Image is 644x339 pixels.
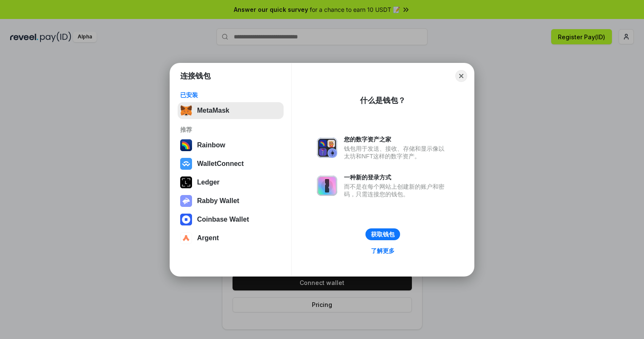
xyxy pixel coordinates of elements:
div: 钱包用于发送、接收、存储和显示像以太坊和NFT这样的数字资产。 [344,145,449,160]
div: 了解更多 [371,247,395,255]
h1: 连接钱包 [180,71,211,81]
div: WalletConnect [197,160,244,168]
div: 推荐 [180,126,281,133]
button: Rabby Wallet [178,193,284,209]
img: svg+xml,%3Csvg%20width%3D%22120%22%20height%3D%22120%22%20viewBox%3D%220%200%20120%20120%22%20fil... [180,139,192,151]
div: MetaMask [197,107,229,114]
img: svg+xml,%3Csvg%20xmlns%3D%22http%3A%2F%2Fwww.w3.org%2F2000%2Fsvg%22%20fill%3D%22none%22%20viewBox... [180,195,192,207]
img: svg+xml,%3Csvg%20width%3D%2228%22%20height%3D%2228%22%20viewBox%3D%220%200%2028%2028%22%20fill%3D... [180,214,192,225]
button: 获取钱包 [365,228,400,240]
button: Coinbase Wallet [178,211,284,228]
button: Argent [178,230,284,247]
img: svg+xml,%3Csvg%20xmlns%3D%22http%3A%2F%2Fwww.w3.org%2F2000%2Fsvg%22%20fill%3D%22none%22%20viewBox... [317,176,337,196]
button: MetaMask [178,102,284,119]
a: 了解更多 [366,245,400,256]
div: Rainbow [197,141,225,149]
div: Rabby Wallet [197,197,239,205]
img: svg+xml,%3Csvg%20xmlns%3D%22http%3A%2F%2Fwww.w3.org%2F2000%2Fsvg%22%20width%3D%2228%22%20height%3... [180,176,192,188]
img: svg+xml,%3Csvg%20xmlns%3D%22http%3A%2F%2Fwww.w3.org%2F2000%2Fsvg%22%20fill%3D%22none%22%20viewBox... [317,138,337,158]
div: 您的数字资产之家 [344,136,449,143]
img: svg+xml,%3Csvg%20width%3D%2228%22%20height%3D%2228%22%20viewBox%3D%220%200%2028%2028%22%20fill%3D... [180,232,192,244]
div: 已安装 [180,91,281,99]
button: Ledger [178,174,284,191]
div: Ledger [197,179,219,186]
img: svg+xml,%3Csvg%20width%3D%2228%22%20height%3D%2228%22%20viewBox%3D%220%200%2028%2028%22%20fill%3D... [180,158,192,170]
img: svg+xml,%3Csvg%20fill%3D%22none%22%20height%3D%2233%22%20viewBox%3D%220%200%2035%2033%22%20width%... [180,105,192,117]
div: 而不是在每个网站上创建新的账户和密码，只需连接您的钱包。 [344,183,449,198]
div: 一种新的登录方式 [344,174,449,181]
div: 什么是钱包？ [360,95,406,106]
button: WalletConnect [178,155,284,172]
button: Rainbow [178,137,284,154]
div: Argent [197,234,219,242]
div: Coinbase Wallet [197,216,249,223]
button: Close [455,70,467,82]
div: 获取钱包 [371,231,395,238]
